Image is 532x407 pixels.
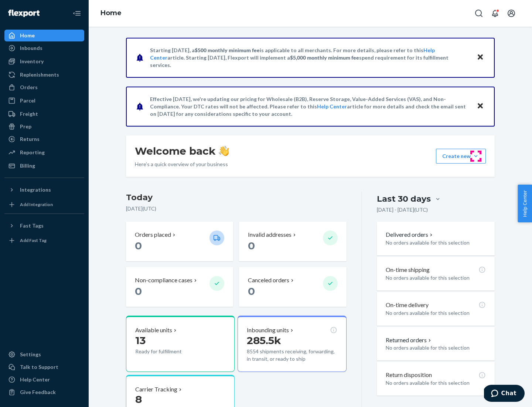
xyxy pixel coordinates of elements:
div: Help Center [20,376,50,383]
button: Close Navigation [69,6,84,21]
button: Returned orders [386,336,433,344]
div: Replenishments [20,71,59,78]
a: Add Integration [4,199,84,211]
p: Here’s a quick overview of your business [135,161,229,168]
button: Orders placed 0 [126,222,233,261]
span: 285.5k [247,334,281,347]
p: Orders placed [135,231,171,239]
a: Billing [4,160,84,172]
span: 8 [135,393,142,406]
img: Flexport logo [8,10,40,17]
div: Add Integration [20,201,53,208]
div: Inbounds [20,44,42,52]
div: Billing [20,162,35,169]
iframe: Opens a widget where you can chat to one of our agents [484,385,525,403]
span: 0 [248,239,255,252]
div: Settings [20,351,41,358]
div: Prep [20,123,31,130]
a: Home [100,9,122,17]
button: Talk to Support [4,361,84,373]
div: Add Fast Tag [20,237,47,243]
a: Inventory [4,55,84,67]
button: Open notifications [488,6,502,21]
p: Invalid addresses [248,231,291,239]
span: 0 [248,285,255,297]
p: No orders available for this selection [386,344,486,351]
button: Delivered orders [386,231,434,239]
p: On-time shipping [386,266,430,274]
div: Talk to Support [20,363,58,371]
button: Give Feedback [4,386,84,398]
a: Home [4,30,84,41]
div: Integrations [20,186,51,194]
p: No orders available for this selection [386,274,486,282]
button: Help Center [518,185,532,222]
a: Freight [4,108,84,120]
p: No orders available for this selection [386,309,486,317]
p: Non-compliance cases [135,276,192,285]
div: Reporting [20,149,45,156]
div: Last 30 days [377,193,431,205]
a: Replenishments [4,69,84,81]
div: Inventory [20,58,44,65]
div: Freight [20,110,38,118]
p: Effective [DATE], we're updating our pricing for Wholesale (B2B), Reserve Storage, Value-Added Se... [150,95,470,118]
div: Parcel [20,97,35,104]
button: Open Search Box [471,6,486,21]
a: Settings [4,349,84,360]
button: Inbounding units285.5k8554 shipments receiving, forwarding, in transit, or ready to ship [238,316,346,372]
p: Ready for fulfillment [135,348,204,355]
span: 0 [135,285,142,297]
div: Fast Tags [20,222,44,229]
p: Inbounding units [247,326,289,334]
p: [DATE] - [DATE] ( UTC ) [377,206,428,213]
p: 8554 shipments receiving, forwarding, in transit, or ready to ship [247,348,337,363]
h3: Today [126,192,347,203]
a: Returns [4,133,84,145]
p: [DATE] ( UTC ) [126,205,347,212]
button: Fast Tags [4,220,84,232]
button: Open account menu [504,6,519,21]
a: Inbounds [4,42,84,54]
span: 13 [135,334,146,347]
a: Add Fast Tag [4,235,84,246]
button: Close [475,101,485,112]
button: Close [475,52,485,63]
ol: breadcrumbs [95,3,127,24]
button: Create new [436,149,486,164]
a: Parcel [4,95,84,107]
p: Canceled orders [248,276,289,285]
span: $500 monthly minimum fee [195,47,260,53]
p: No orders available for this selection [386,239,486,246]
a: Prep [4,121,84,132]
a: Orders [4,81,84,93]
span: $5,000 monthly minimum fee [290,54,359,61]
a: Help Center [4,374,84,386]
button: Integrations [4,184,84,196]
div: Give Feedback [20,388,56,396]
p: Available units [135,326,172,334]
a: Help Center [317,103,347,110]
button: Invalid addresses 0 [239,222,346,261]
button: Canceled orders 0 [239,267,346,307]
p: On-time delivery [386,301,429,309]
div: Home [20,32,35,39]
div: Returns [20,135,40,143]
p: Return disposition [386,371,432,379]
p: Carrier Tracking [135,385,177,394]
a: Reporting [4,147,84,158]
button: Non-compliance cases 0 [126,267,233,307]
img: hand-wave emoji [219,146,229,156]
p: No orders available for this selection [386,379,486,387]
span: 0 [135,239,142,252]
button: Available units13Ready for fulfillment [126,316,235,372]
div: Orders [20,84,38,91]
h1: Welcome back [135,144,229,158]
p: Starting [DATE], a is applicable to all merchants. For more details, please refer to this article... [150,47,470,69]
